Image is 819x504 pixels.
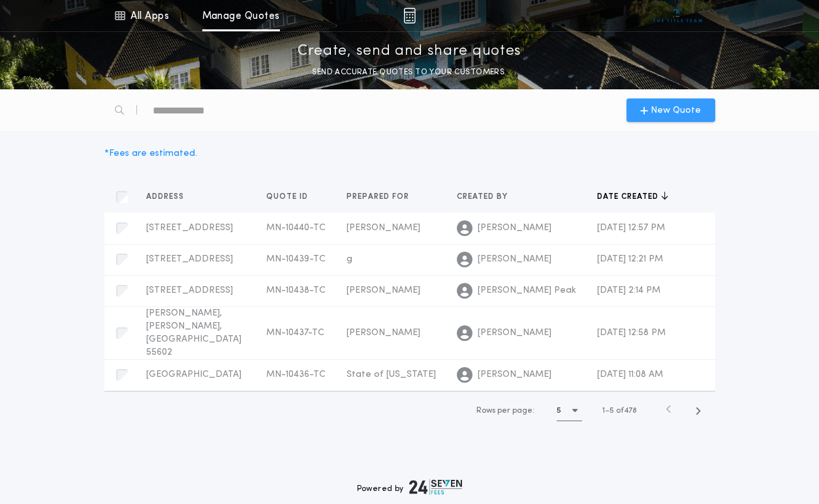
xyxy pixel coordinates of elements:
[266,190,318,203] button: Quote ID
[266,328,324,338] span: MN-10437-TC
[478,253,551,266] span: [PERSON_NAME]
[610,407,614,415] span: 5
[347,328,420,338] span: [PERSON_NAME]
[298,41,521,62] p: Create, send and share quotes
[347,286,420,295] span: [PERSON_NAME]
[146,192,187,202] span: Address
[409,479,463,495] img: logo
[597,370,663,379] span: [DATE] 11:08 AM
[602,407,605,415] span: 1
[403,8,416,23] img: img
[146,286,233,295] span: [STREET_ADDRESS]
[478,368,551,381] span: [PERSON_NAME]
[597,286,660,295] span: [DATE] 2:14 PM
[597,192,661,202] span: Date created
[616,405,637,417] span: of 478
[651,104,701,117] span: New Quote
[557,400,582,421] button: 5
[478,327,551,340] span: [PERSON_NAME]
[146,370,241,379] span: [GEOGRAPHIC_DATA]
[347,254,352,264] span: g
[347,370,436,379] span: State of [US_STATE]
[357,479,463,495] div: Powered by
[478,284,576,297] span: [PERSON_NAME] Peak
[347,192,412,202] span: Prepared for
[312,66,506,79] p: SEND ACCURATE QUOTES TO YOUR CUSTOMERS.
[146,308,241,357] span: [PERSON_NAME], [PERSON_NAME], [GEOGRAPHIC_DATA] 55602
[146,223,233,233] span: [STREET_ADDRESS]
[266,254,326,264] span: MN-10439-TC
[597,190,668,203] button: Date created
[597,328,666,338] span: [DATE] 12:58 PM
[146,190,194,203] button: Address
[457,190,518,203] button: Created by
[557,404,561,417] h1: 5
[266,192,311,202] span: Quote ID
[626,98,715,122] button: New Quote
[266,286,326,295] span: MN-10438-TC
[104,147,197,160] div: * Fees are estimated.
[146,254,233,264] span: [STREET_ADDRESS]
[597,254,663,264] span: [DATE] 12:21 PM
[266,223,326,233] span: MN-10440-TC
[478,222,551,235] span: [PERSON_NAME]
[266,370,326,379] span: MN-10436-TC
[476,407,534,415] span: Rows per page:
[347,223,420,233] span: [PERSON_NAME]
[457,192,510,202] span: Created by
[597,223,665,233] span: [DATE] 12:57 PM
[653,9,702,22] img: vs-icon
